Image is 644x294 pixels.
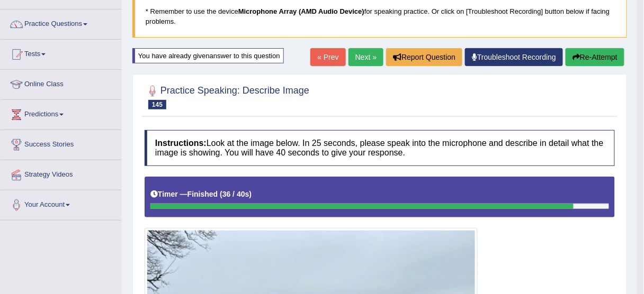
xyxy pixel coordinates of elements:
b: ) [249,190,252,198]
a: Strategy Videos [1,160,121,187]
a: Practice Questions [1,10,121,36]
a: Tests [1,40,121,66]
div: You have already given answer to this question [132,48,284,63]
h5: Timer — [150,190,252,198]
b: Finished [187,190,218,198]
b: 36 / 40s [222,190,249,198]
button: Re-Attempt [566,48,624,66]
a: « Prev [310,48,345,66]
b: ( [220,190,222,198]
button: Report Question [386,48,462,66]
a: Success Stories [1,130,121,157]
a: Predictions [1,100,121,126]
a: Your Account [1,190,121,217]
a: Troubleshoot Recording [465,48,563,66]
b: Instructions: [155,139,207,148]
a: Online Class [1,70,121,96]
b: Microphone Array (AMD Audio Device) [238,7,364,15]
h2: Practice Speaking: Describe Image [145,83,309,109]
h4: Look at the image below. In 25 seconds, please speak into the microphone and describe in detail w... [145,130,615,166]
a: Next » [348,48,383,66]
span: 145 [148,100,166,109]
